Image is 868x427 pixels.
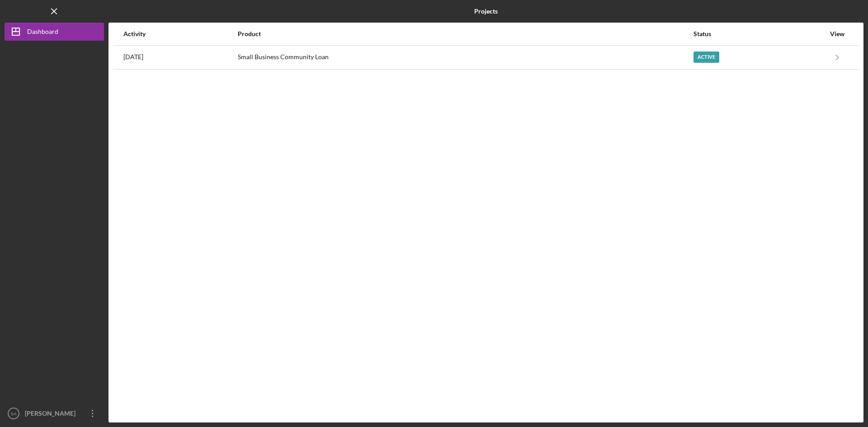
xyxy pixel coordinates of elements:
[5,23,104,41] button: Dashboard
[693,52,719,63] div: Active
[11,411,17,416] text: SA
[238,30,693,38] div: Product
[238,46,693,69] div: Small Business Community Loan
[5,404,104,422] button: SA[PERSON_NAME]
[693,30,825,38] div: Status
[826,30,849,38] div: View
[123,53,143,61] time: 2025-09-15 21:51
[123,30,237,38] div: Activity
[474,8,498,15] b: Projects
[27,23,58,43] div: Dashboard
[23,404,81,425] div: [PERSON_NAME]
